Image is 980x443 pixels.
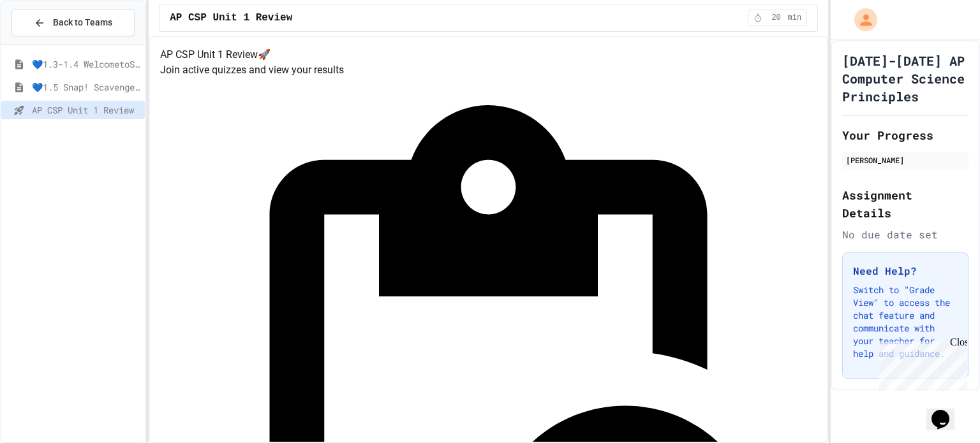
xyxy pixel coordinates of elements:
h3: Need Help? [853,263,958,279]
span: 20 [766,13,787,23]
h2: Assignment Details [842,186,969,222]
div: No due date set [842,227,969,242]
iframe: chat widget [874,337,967,391]
span: AP CSP Unit 1 Review [170,10,292,25]
h1: [DATE]-[DATE] AP Computer Science Principles [842,52,969,105]
button: Back to Teams [11,9,135,36]
iframe: chat widget [926,392,967,430]
p: Join active quizzes and view your results [160,62,817,78]
h2: Your Progress [842,126,969,144]
span: AP CSP Unit 1 Review [32,103,140,117]
div: My Account [841,5,880,34]
div: Chat with us now!Close [5,5,88,81]
div: [PERSON_NAME] [846,154,965,166]
span: 💙1.3-1.4 WelcometoSnap! [32,57,140,71]
h4: AP CSP Unit 1 Review 🚀 [160,47,817,62]
span: Back to Teams [53,16,112,29]
p: Switch to "Grade View" to access the chat feature and communicate with your teacher for help and ... [853,284,958,360]
span: min [788,13,802,23]
span: 💙1.5 Snap! ScavengerHunt [32,80,140,94]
